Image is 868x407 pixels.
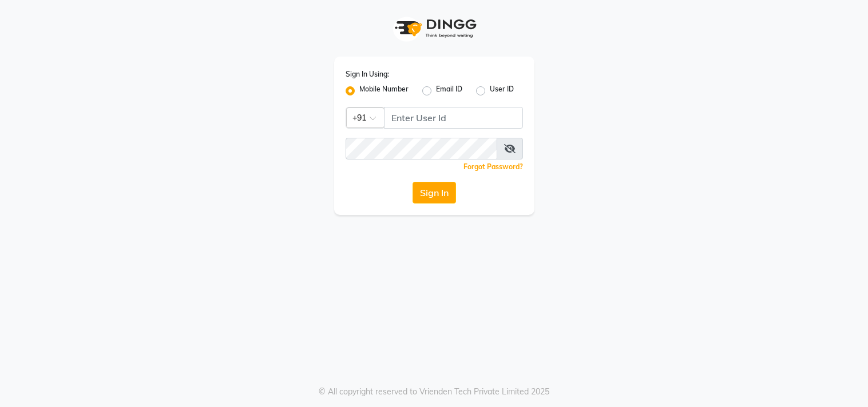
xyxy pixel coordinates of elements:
[436,84,462,98] label: Email ID
[463,162,523,171] a: Forgot Password?
[413,182,456,203] button: Sign In
[359,84,409,98] label: Mobile Number
[389,11,480,45] img: logo1.svg
[490,84,514,98] label: User ID
[346,138,497,159] input: Username
[346,69,389,79] label: Sign In Using:
[384,107,523,129] input: Username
